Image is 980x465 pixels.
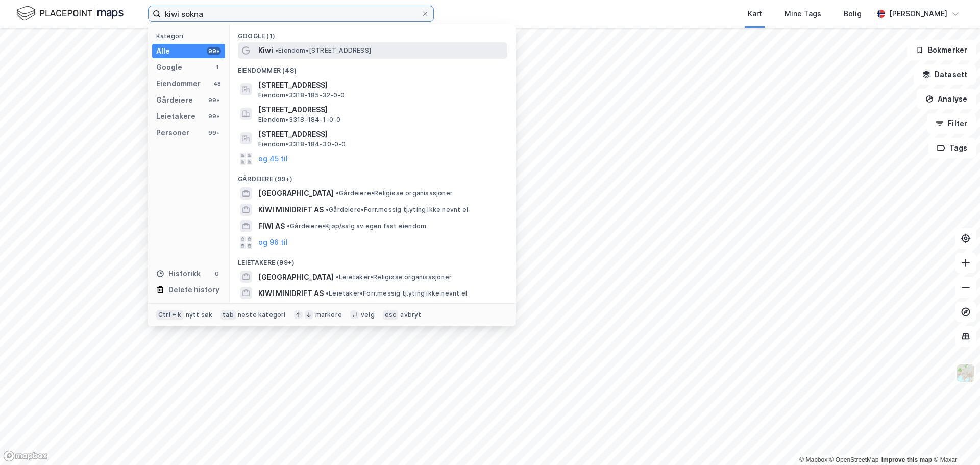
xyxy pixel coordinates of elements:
[156,110,195,123] div: Leietakere
[258,187,334,200] span: [GEOGRAPHIC_DATA]
[956,363,975,383] img: Z
[336,189,339,197] span: •
[258,287,324,300] span: KIWI MINIDRIFT AS
[275,46,371,55] span: Eiendom • [STREET_ADDRESS]
[287,222,426,230] span: Gårdeiere • Kjøp/salg av egen fast eiendom
[748,8,762,20] div: Kart
[156,267,201,280] div: Historikk
[336,273,452,281] span: Leietaker • Religiøse organisasjoner
[16,5,124,22] img: logo.f888ab2527a4732fd821a326f86c7f29.svg
[156,45,170,57] div: Alle
[287,222,290,230] span: •
[258,116,340,124] span: Eiendom • 3318-184-1-0-0
[156,94,193,106] div: Gårdeiere
[326,289,469,298] span: Leietaker • Forr.messig tj.yting ikke nevnt el.
[238,311,286,319] div: neste kategori
[881,456,932,463] a: Improve this map
[361,311,375,319] div: velg
[213,80,221,88] div: 48
[258,220,285,232] span: FIWI AS
[186,311,213,319] div: nytt søk
[161,6,421,21] input: Søk på adresse, matrikkel, gårdeiere, leietakere eller personer
[207,96,221,104] div: 99+
[156,61,182,74] div: Google
[258,44,273,57] span: Kiwi
[230,24,516,42] div: Google (1)
[258,271,334,283] span: [GEOGRAPHIC_DATA]
[156,127,189,139] div: Personer
[829,456,879,463] a: OpenStreetMap
[914,64,976,85] button: Datasett
[799,456,827,463] a: Mapbox
[917,89,976,109] button: Analyse
[168,284,219,296] div: Delete history
[258,204,324,216] span: KIWI MINIDRIFT AS
[927,113,976,134] button: Filter
[213,63,221,71] div: 1
[213,270,221,278] div: 0
[230,167,516,185] div: Gårdeiere (99+)
[929,416,980,465] iframe: Chat Widget
[336,189,453,198] span: Gårdeiere • Religiøse organisasjoner
[258,236,288,249] button: og 96 til
[3,450,48,462] a: Mapbox homepage
[928,138,976,158] button: Tags
[889,8,947,20] div: [PERSON_NAME]
[220,310,236,320] div: tab
[258,79,503,91] span: [STREET_ADDRESS]
[400,311,421,319] div: avbryt
[156,78,201,90] div: Eiendommer
[258,128,503,140] span: [STREET_ADDRESS]
[258,153,288,165] button: og 45 til
[785,8,821,20] div: Mine Tags
[315,311,342,319] div: markere
[258,140,346,149] span: Eiendom • 3318-184-30-0-0
[275,46,278,54] span: •
[326,206,470,214] span: Gårdeiere • Forr.messig tj.yting ikke nevnt el.
[844,8,862,20] div: Bolig
[907,40,976,60] button: Bokmerker
[326,206,329,213] span: •
[258,104,503,116] span: [STREET_ADDRESS]
[230,59,516,77] div: Eiendommer (48)
[336,273,339,281] span: •
[207,47,221,55] div: 99+
[383,310,399,320] div: esc
[207,129,221,137] div: 99+
[258,91,345,100] span: Eiendom • 3318-185-32-0-0
[207,112,221,120] div: 99+
[326,289,329,297] span: •
[156,310,184,320] div: Ctrl + k
[230,251,516,269] div: Leietakere (99+)
[156,32,225,40] div: Kategori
